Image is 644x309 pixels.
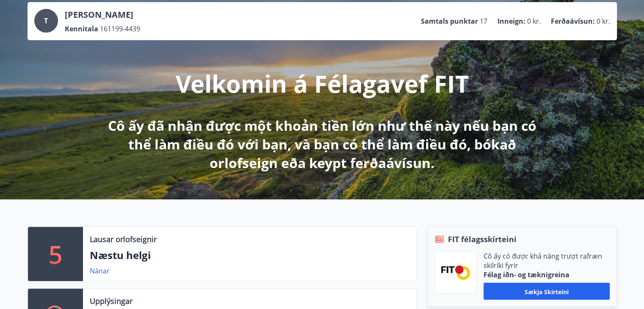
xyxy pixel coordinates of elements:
font: Sækja skírteini [525,287,569,295]
font: 161199-4439 [100,24,140,33]
font: : [593,17,595,26]
font: Næstu helgi [90,248,151,262]
img: FPQVkF9lTnNbbaRSFyT17YYeljoOGk5m51IhT0bO.png [441,265,470,279]
font: 0 kr. [597,17,610,26]
font: Kennitala [65,24,98,33]
font: Upplýsingar [90,296,133,306]
font: [PERSON_NAME] [65,9,133,20]
font: Félag iðn- og tæknigreina [484,270,569,279]
font: FIT félagsskírteini [448,234,517,244]
font: Cô ấy có được khả năng trượt rafræn skilríki fyrir [484,251,602,270]
font: Ferðaávísun [551,17,593,26]
font: Samtals punktar [421,17,478,26]
font: Lausar orlofseignir [90,234,157,244]
font: 17 [480,17,487,26]
font: : [523,17,525,26]
font: Inneign [498,17,523,26]
font: 5 [49,238,62,270]
button: Sækja skírteini [484,283,610,300]
font: Cô ấy đã nhận được một khoản tiền lớn như thế này nếu bạn có thể làm điều đó với bạn, và bạn có t... [108,116,536,172]
font: T [44,16,48,25]
font: Velkomin á Félagavef FIT [176,67,469,99]
font: Nánar [90,266,110,276]
font: 0 kr. [527,17,541,26]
